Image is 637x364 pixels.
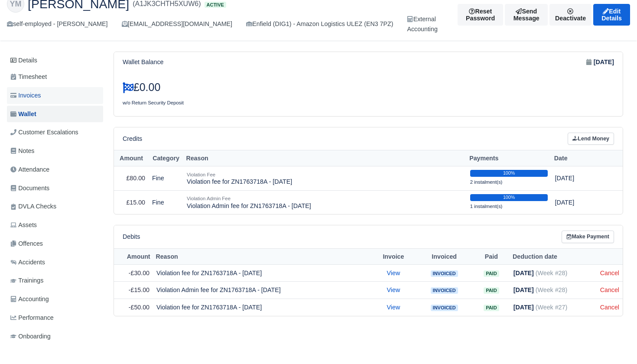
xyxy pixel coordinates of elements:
a: Attendance [7,161,103,178]
th: Invoiced [416,249,473,265]
td: Violation fee for ZN1763718A - [DATE] [153,299,371,316]
a: Customer Escalations [7,124,103,141]
a: Documents [7,180,103,197]
td: £80.00 [114,166,149,190]
span: Documents [10,183,49,193]
th: Invoice [371,249,416,265]
iframe: Chat Widget [481,263,637,364]
th: Paid [473,249,510,265]
small: 1 instalment(s) [470,204,503,209]
span: Accidents [10,257,45,267]
div: 100% [470,194,548,201]
a: Assets [7,217,103,234]
th: Reason [183,150,467,166]
span: Invoiced [431,287,458,294]
span: Notes [10,146,34,156]
th: Reason [153,249,371,265]
span: Attendance [10,165,49,175]
td: Violation Admin fee for ZN1763718A - [DATE] [153,282,371,299]
span: -£50.00 [129,304,149,311]
span: Invoiced [431,270,458,277]
button: Reset Password [458,4,504,26]
span: Active [205,2,226,8]
th: Category [149,150,183,166]
h6: Wallet Balance [123,58,163,66]
a: View [387,304,400,311]
th: Date [551,150,608,166]
td: £15.00 [114,190,149,214]
span: Timesheet [10,72,47,82]
td: Violation fee for ZN1763718A - [DATE] [183,166,467,190]
a: Timesheet [7,68,103,85]
span: -£15.00 [129,286,149,293]
a: Offences [7,235,103,252]
a: Deactivate [549,4,591,26]
td: Violation Admin fee for ZN1763718A - [DATE] [183,190,467,214]
span: Performance [10,313,54,323]
span: Accounting [10,294,49,304]
h3: £0.00 [123,81,362,94]
a: DVLA Checks [7,198,103,215]
span: DVLA Checks [10,201,56,211]
a: Send Message [505,4,548,26]
a: Wallet [7,106,103,123]
a: Trainings [7,272,103,289]
span: Onboarding [10,331,51,341]
a: Notes [7,143,103,159]
td: Fine [149,166,183,190]
small: w/o Return Security Deposit [123,100,184,105]
span: Invoiced [431,305,458,311]
div: Enfield (DIG1) - Amazon Logistics ULEZ (EN3 7PZ) [246,19,393,29]
div: External Accounting [407,14,437,34]
a: Performance [7,309,103,326]
a: Details [7,52,103,68]
a: Onboarding [7,328,103,345]
small: 2 instalment(s) [470,179,503,185]
th: Amount [114,150,149,166]
a: Accounting [7,291,103,308]
a: Invoices [7,87,103,104]
span: Assets [10,220,37,230]
a: View [387,286,400,293]
strong: [DATE] [594,57,614,67]
a: View [387,270,400,276]
td: [DATE] [551,190,608,214]
small: Violation Admin Fee [187,196,231,201]
span: Wallet [10,109,36,119]
h6: Credits [123,135,142,143]
div: self-employed - [PERSON_NAME] [7,19,108,29]
h6: Debits [123,233,140,240]
span: -£30.00 [129,270,149,276]
a: Lend Money [568,133,614,145]
td: Fine [149,190,183,214]
small: Violation Fee [187,172,215,177]
th: Amount [114,249,153,265]
a: Make Payment [562,231,614,243]
td: Violation fee for ZN1763718A - [DATE] [153,264,371,282]
span: Customer Escalations [10,127,78,137]
div: 100% [470,170,548,177]
a: Accidents [7,254,103,271]
div: [EMAIL_ADDRESS][DOMAIN_NAME] [122,19,232,29]
td: [DATE] [551,166,608,190]
a: Edit Details [593,4,630,26]
span: Trainings [10,276,43,286]
span: Offences [10,239,43,249]
span: Invoices [10,91,41,101]
th: Payments [467,150,552,166]
th: Deduction date [510,249,597,265]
